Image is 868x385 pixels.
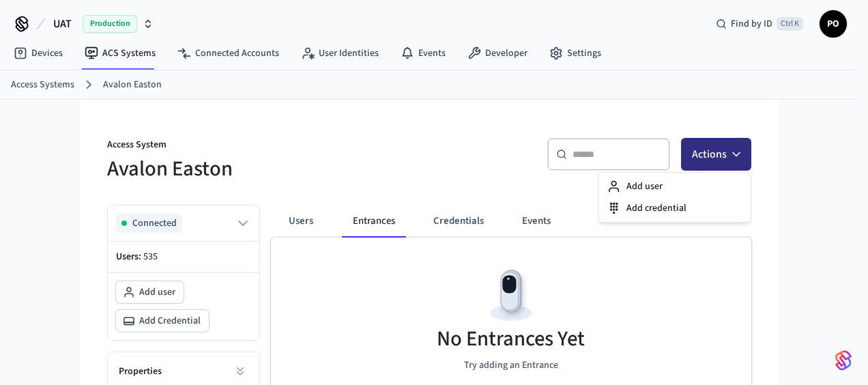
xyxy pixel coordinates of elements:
[107,138,421,155] p: Access System
[511,205,562,238] button: Events
[731,17,772,31] span: Find by ID
[835,350,852,371] img: SeamLogoGradient.69752ec5.svg
[74,41,167,66] a: ACS Systems
[143,250,158,263] span: 535
[681,138,751,171] button: Actions
[464,358,558,373] p: Try adding an Entrance
[3,41,74,66] a: Devices
[480,265,542,326] img: Devices Empty State
[538,41,612,66] a: Settings
[167,41,290,66] a: Connected Accounts
[11,78,74,92] a: Access Systems
[103,78,162,92] a: Avalon Easton
[119,365,162,378] h2: Properties
[437,325,585,353] h5: No Entrances Yet
[602,197,748,219] div: Add credential
[276,205,325,238] button: Users
[139,285,175,299] span: Add user
[53,16,72,32] span: UAT
[777,17,803,31] span: Ctrl K
[139,314,201,328] span: Add Credential
[598,172,751,223] div: Actions
[342,205,406,238] button: Entrances
[132,216,177,230] span: Connected
[83,15,137,33] span: Production
[290,41,390,66] a: User Identities
[602,175,748,197] div: Add user
[116,250,251,264] p: Users:
[107,155,421,183] h5: Avalon Easton
[390,41,457,66] a: Events
[422,205,495,238] button: Credentials
[821,12,845,36] span: PO
[457,41,538,66] a: Developer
